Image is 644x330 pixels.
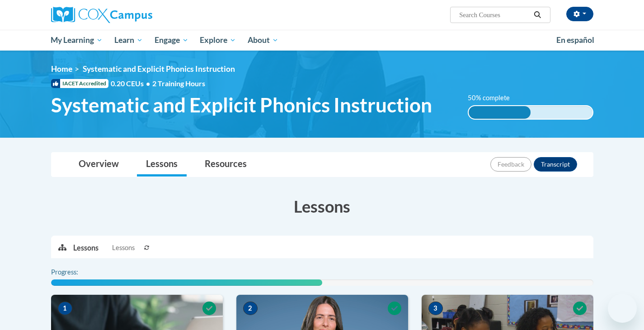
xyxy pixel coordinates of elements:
button: Feedback [490,157,531,172]
p: Lessons [73,243,99,253]
a: Overview [70,153,128,177]
a: Engage [149,30,194,51]
span: IACET Accredited [51,79,108,88]
label: Progress: [51,267,103,277]
a: Cox Campus [51,7,223,23]
span: 0.20 CEUs [111,79,152,88]
button: Transcript [534,157,577,172]
a: My Learning [45,30,109,51]
iframe: Button to launch messaging window [608,294,637,323]
a: Explore [194,30,242,51]
label: 50% complete [468,93,520,103]
img: Cox Campus [51,7,152,23]
button: Account Settings [566,7,593,21]
span: Lessons [112,243,135,253]
div: Main menu [38,30,607,51]
span: Systematic and Explicit Phonics Instruction [83,64,235,74]
span: Systematic and Explicit Phonics Instruction [51,93,432,117]
span: About [248,35,278,46]
input: Search Courses [458,9,531,20]
span: 2 Training Hours [152,79,205,88]
span: Explore [200,35,236,46]
span: 2 [243,302,258,315]
span: My Learning [51,35,103,46]
a: Home [51,64,72,74]
a: Lessons [137,153,187,177]
div: 50% complete [469,106,531,119]
a: About [242,30,284,51]
h3: Lessons [51,195,593,218]
span: En español [556,35,594,45]
span: 3 [428,302,443,315]
button: Search [531,9,544,20]
span: Learn [114,35,143,46]
a: En español [550,31,600,50]
span: 1 [58,302,72,315]
span: • [146,79,150,88]
span: Engage [155,35,188,46]
a: Learn [108,30,149,51]
a: Resources [196,153,256,177]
